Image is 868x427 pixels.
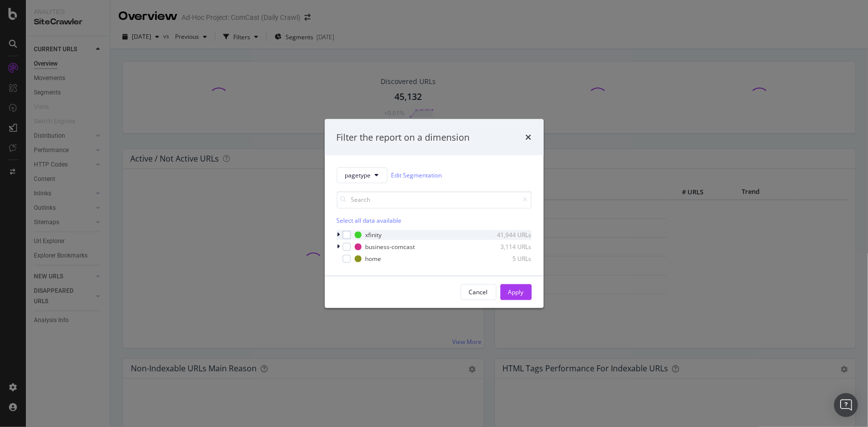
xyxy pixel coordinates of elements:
div: Apply [508,288,524,296]
div: Open Intercom Messenger [834,393,858,417]
div: xfinity [366,231,382,239]
div: Select all data available [337,217,532,225]
input: Search [337,191,532,209]
button: Cancel [461,284,496,300]
div: 5 URLs [483,255,532,263]
button: Apply [500,284,532,300]
button: pagetype [337,168,387,183]
div: 3,114 URLs [483,243,532,251]
div: modal [325,119,544,308]
div: business-comcast [366,243,415,251]
div: home [366,255,382,263]
div: 41,944 URLs [483,231,532,239]
div: Cancel [469,288,488,296]
a: Edit Segmentation [391,170,442,180]
div: Filter the report on a dimension [337,131,470,144]
span: pagetype [345,171,371,179]
div: times [526,131,532,144]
